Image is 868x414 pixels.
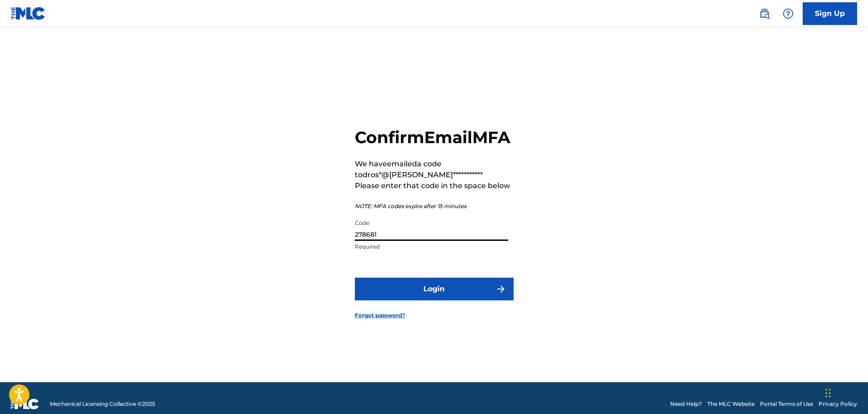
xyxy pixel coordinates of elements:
[670,400,702,408] a: Need Help?
[50,400,155,408] span: Mechanical Licensing Collective © 2025
[759,8,770,19] img: search
[355,127,514,148] h2: Confirm Email MFA
[355,243,508,251] p: Required
[11,7,46,20] img: MLC Logo
[355,278,514,300] button: Login
[707,400,755,408] a: The MLC Website
[803,2,857,25] a: Sign Up
[779,5,797,23] div: Help
[355,180,514,191] p: Please enter that code in the space below
[355,311,405,319] a: Forgot password?
[760,400,813,408] a: Portal Terms of Use
[825,379,831,407] div: Drag
[783,8,794,19] img: help
[495,284,506,294] img: f7272a7cc735f4ea7f67.svg
[11,399,39,409] img: logo
[819,400,857,408] a: Privacy Policy
[355,202,514,210] p: NOTE: MFA codes expire after 15 minutes
[755,5,774,23] a: Public Search
[823,370,868,414] iframe: Chat Widget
